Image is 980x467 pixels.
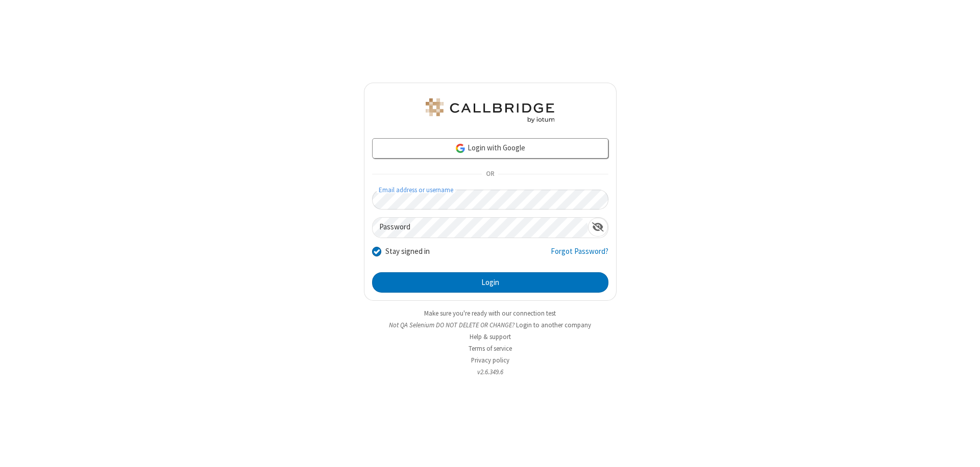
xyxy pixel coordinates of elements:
button: Login [372,272,608,293]
div: Show password [588,218,608,237]
input: Email address or username [372,190,608,210]
input: Password [373,218,588,238]
label: Stay signed in [385,246,430,257]
li: v2.6.349.6 [364,367,617,377]
img: google-icon.png [455,143,466,154]
a: Forgot Password? [551,246,608,265]
a: Help & support [470,332,511,341]
button: Login to another company [516,320,591,330]
a: Make sure you're ready with our connection test [424,309,556,318]
a: Login with Google [372,138,608,159]
img: QA Selenium DO NOT DELETE OR CHANGE [424,98,556,123]
a: Terms of service [469,344,512,353]
a: Privacy policy [471,356,509,365]
span: OR [482,167,498,181]
li: Not QA Selenium DO NOT DELETE OR CHANGE? [364,320,617,330]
